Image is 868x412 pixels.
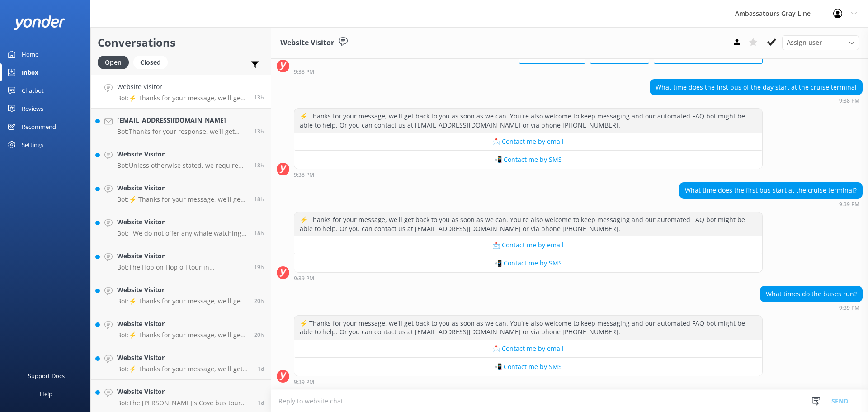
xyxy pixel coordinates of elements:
[117,82,247,92] h4: Website Visitor
[294,109,762,133] div: ⚡ Thanks for your message, we'll get back to you as soon as we can. You're also welcome to keep m...
[294,151,762,169] button: 📲 Contact me by SMS
[117,285,247,295] h4: Website Visitor
[117,263,247,271] p: Bot: The Hop on Hop off tour in [GEOGRAPHIC_DATA] includes 10 stops, starting from Pier 21 Immigr...
[294,133,762,151] button: 📩 Contact me by email
[117,251,247,261] h4: Website Visitor
[117,365,251,373] p: Bot: ⚡ Thanks for your message, we'll get back to you as soon as we can. You're also welcome to k...
[117,399,251,407] p: Bot: The [PERSON_NAME]'s Cove bus tour includes a 4-hour guided tour by bus. It features a fully ...
[294,340,762,358] button: 📩 Contact me by email
[117,387,251,397] h4: Website Visitor
[254,229,264,237] span: Sep 08 2025 04:29pm (UTC -03:00) America/Argentina/Buenos_Aires
[22,136,43,154] div: Settings
[254,161,264,169] span: Sep 08 2025 04:54pm (UTC -03:00) America/Argentina/Buenos_Aires
[133,56,168,69] div: Closed
[117,128,247,136] p: Bot: Thanks for your response, we'll get back to you as soon as we can during opening hours.
[22,63,38,81] div: Inbox
[258,399,264,407] span: Sep 07 2025 08:44pm (UTC -03:00) America/Argentina/Buenos_Aires
[117,217,247,227] h4: Website Visitor
[254,94,264,101] span: Sep 08 2025 09:39pm (UTC -03:00) America/Argentina/Buenos_Aires
[650,97,863,104] div: Sep 08 2025 09:38pm (UTC -03:00) America/Argentina/Buenos_Aires
[22,118,56,136] div: Recommend
[91,142,271,176] a: Website VisitorBot:Unless otherwise stated, we require 24-hours notice to cancel a booked tour fo...
[280,37,334,49] h3: Website Visitor
[294,358,762,376] button: 📲 Contact me by SMS
[839,305,859,311] strong: 9:39 PM
[117,149,247,159] h4: Website Visitor
[294,212,762,236] div: ⚡ Thanks for your message, we'll get back to you as soon as we can. You're also welcome to keep m...
[40,385,52,403] div: Help
[679,201,863,207] div: Sep 08 2025 09:39pm (UTC -03:00) America/Argentina/Buenos_Aires
[117,195,247,204] p: Bot: ⚡ Thanks for your message, we'll get back to you as soon as we can. You're also welcome to k...
[294,276,314,281] strong: 9:39 PM
[294,254,762,272] button: 📲 Contact me by SMS
[117,297,247,305] p: Bot: ⚡ Thanks for your message, we'll get back to you as soon as we can. You're also welcome to k...
[254,297,264,305] span: Sep 08 2025 02:36pm (UTC -03:00) America/Argentina/Buenos_Aires
[117,229,247,237] p: Bot: - We do not offer any whale watching tours, as [GEOGRAPHIC_DATA] and the surrounding waters ...
[117,115,247,125] h4: [EMAIL_ADDRESS][DOMAIN_NAME]
[91,312,271,346] a: Website VisitorBot:⚡ Thanks for your message, we'll get back to you as soon as we can. You're als...
[839,202,859,207] strong: 9:39 PM
[679,183,862,198] div: What time does the first bus start at the cruise terminal?
[14,15,66,30] img: yonder-white-logo.png
[254,331,264,339] span: Sep 08 2025 02:29pm (UTC -03:00) America/Argentina/Buenos_Aires
[650,80,862,95] div: What time does the first bus of the day start at the cruise terminal
[91,210,271,244] a: Website VisitorBot:- We do not offer any whale watching tours, as [GEOGRAPHIC_DATA] and the surro...
[787,38,822,47] span: Assign user
[117,183,247,193] h4: Website Visitor
[839,98,859,104] strong: 9:38 PM
[98,34,264,51] h2: Conversations
[294,236,762,254] button: 📩 Contact me by email
[91,176,271,210] a: Website VisitorBot:⚡ Thanks for your message, we'll get back to you as soon as we can. You're als...
[254,128,264,135] span: Sep 08 2025 09:25pm (UTC -03:00) America/Argentina/Buenos_Aires
[117,94,247,102] p: Bot: ⚡ Thanks for your message, we'll get back to you as soon as we can. You're also welcome to k...
[91,244,271,278] a: Website VisitorBot:The Hop on Hop off tour in [GEOGRAPHIC_DATA] includes 10 stops, starting from ...
[294,172,314,178] strong: 9:38 PM
[28,367,65,385] div: Support Docs
[258,365,264,373] span: Sep 08 2025 12:37am (UTC -03:00) America/Argentina/Buenos_Aires
[91,346,271,380] a: Website VisitorBot:⚡ Thanks for your message, we'll get back to you as soon as we can. You're als...
[782,35,859,50] div: Assign User
[98,57,133,67] a: Open
[294,379,763,385] div: Sep 08 2025 09:39pm (UTC -03:00) America/Argentina/Buenos_Aires
[294,171,763,178] div: Sep 08 2025 09:38pm (UTC -03:00) America/Argentina/Buenos_Aires
[254,195,264,203] span: Sep 08 2025 04:47pm (UTC -03:00) America/Argentina/Buenos_Aires
[91,278,271,312] a: Website VisitorBot:⚡ Thanks for your message, we'll get back to you as soon as we can. You're als...
[117,161,247,170] p: Bot: Unless otherwise stated, we require 24-hours notice to cancel a booked tour for a refund. If...
[760,304,863,311] div: Sep 08 2025 09:39pm (UTC -03:00) America/Argentina/Buenos_Aires
[254,263,264,271] span: Sep 08 2025 03:34pm (UTC -03:00) America/Argentina/Buenos_Aires
[294,316,762,340] div: ⚡ Thanks for your message, we'll get back to you as soon as we can. You're also welcome to keep m...
[98,56,129,69] div: Open
[133,57,172,67] a: Closed
[294,68,763,75] div: Sep 08 2025 09:38pm (UTC -03:00) America/Argentina/Buenos_Aires
[294,379,314,385] strong: 9:39 PM
[22,81,44,99] div: Chatbot
[22,99,43,118] div: Reviews
[91,75,271,109] a: Website VisitorBot:⚡ Thanks for your message, we'll get back to you as soon as we can. You're als...
[117,331,247,339] p: Bot: ⚡ Thanks for your message, we'll get back to you as soon as we can. You're also welcome to k...
[117,319,247,329] h4: Website Visitor
[22,45,38,63] div: Home
[117,353,251,363] h4: Website Visitor
[294,275,763,281] div: Sep 08 2025 09:39pm (UTC -03:00) America/Argentina/Buenos_Aires
[91,109,271,142] a: [EMAIL_ADDRESS][DOMAIN_NAME]Bot:Thanks for your response, we'll get back to you as soon as we can...
[294,69,314,75] strong: 9:38 PM
[760,286,862,302] div: What times do the buses run?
